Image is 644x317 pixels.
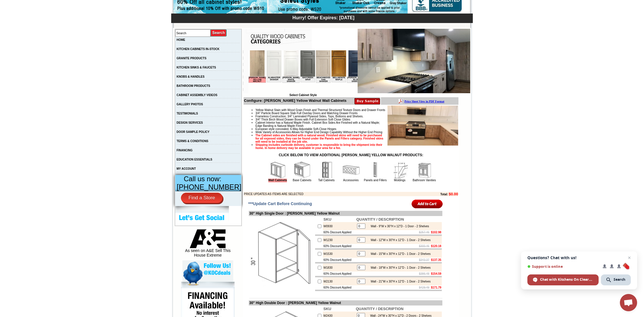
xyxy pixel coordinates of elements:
[177,121,203,124] a: DESIGN SERVICES
[323,236,356,244] td: W1230
[177,84,210,87] a: BATHROOM PRODUCTS
[323,263,356,272] td: W1830
[249,221,314,286] img: 30'' High Single Door
[431,272,441,275] b: $154.59
[364,179,387,182] a: Panels and Fillers
[7,2,47,5] b: Price Sheet View in PDF Format
[255,112,357,115] span: 3/4" Particle Board Square Slab Full Overlay Doors and Matching Drawer Fronts
[294,161,311,179] img: Base Cabinets
[293,179,311,182] a: Base Cabinets
[356,217,404,221] b: QUANTITY / DESCRIPTION
[177,149,193,152] a: FINANCING
[177,47,219,51] a: KITCHEN CABINETS IN-STOCK
[248,201,312,206] span: ***Update Cart Before Continuing
[614,277,625,282] span: Search
[368,225,429,228] div: Wall - 9"W x 30"H x 12"D - 1 Door - 2 Shelves
[177,140,209,143] a: TERMS & CONDITIONS
[323,285,356,290] td: 60% Discount Applied
[181,193,223,203] a: Find a Store
[394,179,405,182] a: Moldings
[356,307,404,311] b: QUANTITY / DESCRIPTION
[527,264,599,269] span: Support is online
[323,244,356,248] td: 60% Discount Applied
[255,118,350,121] span: 3/4" Thick Birch Wood Drawer Boxes with Full Extension Soft Close Glides
[177,112,198,115] a: TESTIMONIALS
[255,115,363,118] span: Frameless Construction; 3/4" Laminated Plywood Sides, Tops, Bottoms and Shelves.
[318,161,335,179] img: Tall Cabinets
[419,245,429,248] s: $300.46
[527,274,599,285] div: Chat with Kitchens On Clearance
[174,14,473,20] div: Hurry! Offer Expires: [DATE]
[244,192,409,196] td: PRICE UPDATES AS ITEMS ARE SELECTED
[387,106,458,146] img: Product Image
[323,258,356,262] td: 60% Discount Applied
[211,29,227,37] input: Submit
[1,1,5,6] img: pdf.png
[527,255,631,260] span: Questions? Chat with us!
[367,161,384,179] img: Panels and Fillers
[416,161,433,179] img: Bathroom Vanities
[368,238,431,242] div: Wall - 12"W x 30"H x 12"D - 1 Door - 2 Shelves
[177,75,205,78] a: KNOBS & HANDLES
[601,274,631,285] div: Search
[323,307,331,311] b: SKU
[269,161,286,179] img: Wall Cabinets
[419,272,429,275] s: $386.48
[368,280,431,283] div: Wall - 21"W x 30"H x 12"D - 1 Door - 2 Shelves
[449,192,458,196] b: $0.00
[318,179,335,182] a: Tall Cabinets
[323,277,356,285] td: W2130
[255,134,383,143] strong: The Cabinet sides are finished with a natural wood. Finished skins will need to be purchased for ...
[342,161,360,179] img: Accessories
[249,211,442,216] td: 30" High Single Door : [PERSON_NAME] Yellow Walnut
[177,167,196,170] a: MY ACCOUNT
[368,252,431,255] div: Wall - 15"W x 30"H x 12"D - 1 Door - 2 Shelves
[177,93,217,97] a: CABINET ASSEMBLY VIDEOS
[177,103,203,106] a: GALLERY PHOTOS
[391,161,408,179] img: Moldings
[323,222,356,230] td: W0930
[177,158,212,161] a: EDUCATION ESSENTIALS
[419,258,429,261] s: $343.37
[255,131,382,134] span: Wide Variety of Accessories Allows for Higher End Design Capability Without the Higher End Pricing
[7,1,47,6] a: Price Sheet View in PDF Format
[279,153,423,157] strong: CLICK BELOW TO VIEW ADDITIONAL [PERSON_NAME] YELLOW WALNUT PRODUCTS:
[177,57,207,60] a: GRANITE PRODUCTS
[343,179,359,182] a: Accessories
[99,26,116,33] td: [PERSON_NAME] Blue Shaker
[431,231,441,234] b: $102.98
[419,286,429,289] s: $429.49
[268,179,287,182] a: Wall Cabinets
[620,294,637,311] div: Open chat
[289,93,317,97] b: Select Cabinet Style
[244,98,346,103] b: Configure: [PERSON_NAME] Yellow Walnut Wall Cabinets
[323,217,331,221] b: SKU
[184,175,221,183] span: Call us now:
[177,38,185,41] a: HOME
[419,231,429,234] s: $257.46
[431,245,441,248] b: $120.18
[255,108,385,112] span: Yellow Walnut Stain with Wood Grain Finish and Thermal Structured Texture Doors and Drawer Fronts
[323,230,356,234] td: 60% Discount Applied
[413,179,436,182] a: Bathroom Vanities
[255,127,336,131] span: European style concealed, 6-Way Adjustable Soft-Close Hinges
[431,286,441,289] b: $171.79
[412,199,443,209] input: Add to Cart
[323,250,356,258] td: W1530
[182,229,233,260] div: As seen on A&E Sell This House Extreme
[248,50,358,93] iframe: Browser incompatible
[177,183,241,191] span: [PHONE_NUMBER]
[358,29,470,93] img: Altmann Yellow Walnut
[440,193,448,196] b: Total:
